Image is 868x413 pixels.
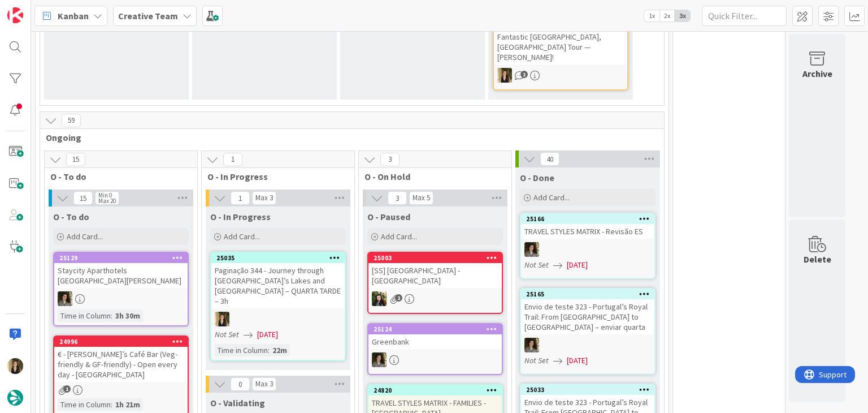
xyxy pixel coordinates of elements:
[526,215,654,223] div: 25166
[223,153,242,166] span: 1
[216,254,345,262] div: 25035
[494,68,627,83] div: SP
[67,231,103,242] span: Add Card...
[381,231,417,242] span: Add Card...
[659,10,675,21] span: 2x
[494,19,627,64] div: FW: [TripID:113221] - Roadbook - Fantastic [GEOGRAPHIC_DATA], [GEOGRAPHIC_DATA] Tour — [PERSON_NA...
[374,386,502,394] div: 24820
[675,10,690,21] span: 3x
[58,9,89,23] span: Kanban
[368,253,502,288] div: 25003[SS] [GEOGRAPHIC_DATA] - [GEOGRAPHIC_DATA]
[73,191,93,205] span: 15
[521,338,654,352] div: MS
[111,398,112,411] span: :
[54,337,188,347] div: 24996
[540,152,559,166] span: 40
[802,67,832,80] div: Archive
[268,344,270,356] span: :
[380,153,400,166] span: 3
[211,263,345,308] div: Paginação 344 - Journey through [GEOGRAPHIC_DATA]’s Lakes and [GEOGRAPHIC_DATA] – QUARTA TARDE – 3h
[215,344,268,356] div: Time in Column
[520,71,528,78] span: 1
[46,132,650,143] span: Ongoing
[59,254,188,262] div: 25129
[112,398,143,411] div: 1h 21m
[7,7,23,23] img: Visit kanbanzone.com
[520,172,554,183] span: O - Done
[497,68,512,83] img: SP
[54,253,188,263] div: 25129
[255,195,273,201] div: Max 3
[521,299,654,334] div: Envio de teste 323 - Portugal’s Royal Trail: From [GEOGRAPHIC_DATA] to [GEOGRAPHIC_DATA] – enviar...
[54,337,188,382] div: 24996€ - [PERSON_NAME]’s Café Bar (Veg-friendly & GF-friendly) - Open every day - [GEOGRAPHIC_DATA]
[524,338,539,352] img: MS
[368,352,502,367] div: MS
[111,309,112,322] span: :
[526,290,654,298] div: 25165
[367,211,410,222] span: O - Paused
[58,291,72,306] img: MS
[270,344,290,356] div: 22m
[215,329,239,339] i: Not Set
[368,291,502,306] div: BC
[521,289,654,334] div: 25165Envio de teste 323 - Portugal’s Royal Trail: From [GEOGRAPHIC_DATA] to [GEOGRAPHIC_DATA] – e...
[521,385,654,395] div: 25033
[702,6,787,26] input: Quick Filter...
[215,312,229,326] img: SP
[257,329,278,341] span: [DATE]
[58,398,111,411] div: Time in Column
[368,263,502,288] div: [SS] [GEOGRAPHIC_DATA] - [GEOGRAPHIC_DATA]
[368,385,502,395] div: 24820
[526,386,654,394] div: 25033
[24,2,51,15] span: Support
[211,253,345,308] div: 25035Paginação 344 - Journey through [GEOGRAPHIC_DATA]’s Lakes and [GEOGRAPHIC_DATA] – QUARTA TAR...
[524,355,549,365] i: Not Set
[524,260,549,270] i: Not Set
[521,214,654,224] div: 25166
[54,291,188,306] div: MS
[533,192,570,203] span: Add Card...
[804,252,831,266] div: Delete
[112,309,143,322] div: 3h 30m
[210,211,271,222] span: O - In Progress
[521,289,654,299] div: 25165
[63,385,71,393] span: 1
[372,291,387,306] img: BC
[210,397,265,408] span: O - Validating
[231,191,250,205] span: 1
[395,294,402,302] span: 2
[53,211,89,222] span: O - To do
[66,153,85,166] span: 15
[364,171,497,182] span: O - On Hold
[62,114,81,127] span: 59
[59,338,188,346] div: 24996
[58,309,111,322] div: Time in Column
[372,352,387,367] img: MS
[567,259,588,271] span: [DATE]
[374,325,502,333] div: 25124
[54,263,188,288] div: Staycity Aparthotels [GEOGRAPHIC_DATA][PERSON_NAME]
[50,171,183,182] span: O - To do
[224,231,260,242] span: Add Card...
[98,198,116,204] div: Max 20
[211,312,345,326] div: SP
[255,381,273,387] div: Max 3
[7,358,23,374] img: SP
[567,355,588,367] span: [DATE]
[644,10,659,21] span: 1x
[211,253,345,263] div: 25035
[388,191,407,205] span: 3
[494,9,627,64] div: FW: [TripID:113221] - Roadbook - Fantastic [GEOGRAPHIC_DATA], [GEOGRAPHIC_DATA] Tour — [PERSON_NA...
[521,242,654,257] div: MS
[413,195,430,201] div: Max 5
[368,334,502,349] div: Greenbank
[54,253,188,288] div: 25129Staycity Aparthotels [GEOGRAPHIC_DATA][PERSON_NAME]
[7,390,23,406] img: avatar
[118,10,178,21] b: Creative Team
[207,171,340,182] span: O - In Progress
[98,192,112,198] div: Min 0
[368,324,502,334] div: 25124
[521,224,654,239] div: TRAVEL STYLES MATRIX - Revisão ES
[374,254,502,262] div: 25003
[54,347,188,382] div: € - [PERSON_NAME]’s Café Bar (Veg-friendly & GF-friendly) - Open every day - [GEOGRAPHIC_DATA]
